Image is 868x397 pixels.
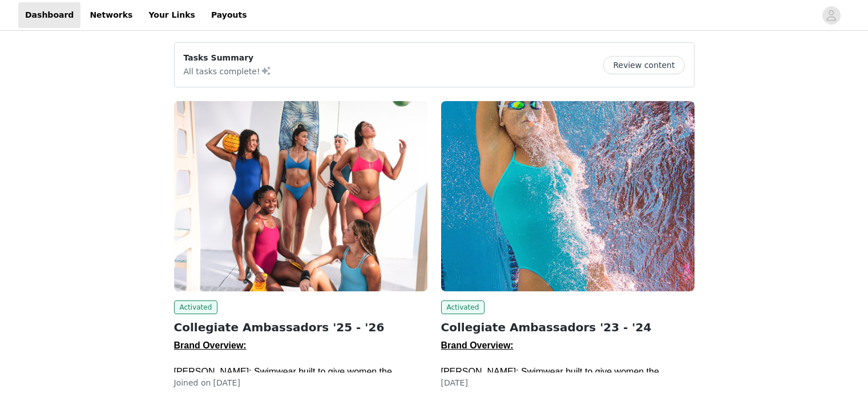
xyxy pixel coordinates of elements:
p: All tasks complete! [184,64,272,78]
span: [DATE] [441,378,468,387]
a: Your Links [142,2,202,28]
h2: Collegiate Ambassadors '25 - '26 [174,319,427,336]
h2: Collegiate Ambassadors '23 - '24 [441,319,695,336]
div: avatar [826,6,837,25]
span: [PERSON_NAME]: Swimwear built to give women the confidence to take on any sport or adventure. [441,367,669,391]
span: [PERSON_NAME]: Swimwear built to give women the confidence to take on any sport or adventure. [174,367,402,391]
span: Brand Overview: [174,340,247,350]
span: [DATE] [213,378,240,387]
span: Joined on [174,378,211,387]
button: Review content [603,56,684,74]
a: Dashboard [18,2,80,28]
a: Networks [83,2,139,28]
span: Brand Overview: [441,340,514,350]
span: Activated [441,300,485,314]
p: Tasks Summary [184,52,272,64]
img: JOLYN [441,101,695,291]
img: JOLYN [174,101,427,291]
a: Payouts [204,2,254,28]
span: Activated [174,300,218,314]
